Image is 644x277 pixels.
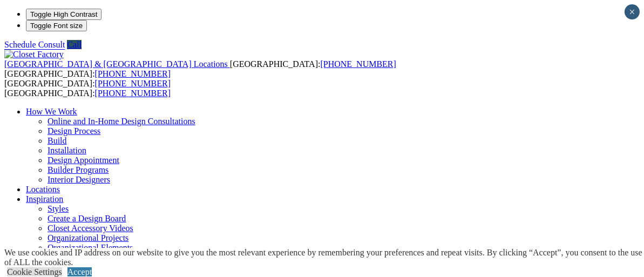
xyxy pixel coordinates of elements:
a: Create a Design Board [48,214,126,223]
a: Closet Accessory Videos [48,224,133,233]
a: [PHONE_NUMBER] [320,59,396,69]
a: Organizational Projects [48,233,128,242]
span: [GEOGRAPHIC_DATA] & [GEOGRAPHIC_DATA] Locations [4,59,228,69]
a: Styles [48,204,69,213]
div: We use cookies and IP address on our website to give you the most relevant experience by remember... [4,248,644,267]
a: Locations [26,185,60,194]
a: How We Work [26,107,77,116]
img: Closet Factory [4,50,64,59]
button: Toggle High Contrast [26,9,101,20]
a: Accept [67,267,92,276]
span: Toggle High Contrast [30,10,97,18]
a: Build [48,136,67,145]
a: [PHONE_NUMBER] [95,69,171,78]
a: Schedule Consult [4,40,65,49]
a: Organizational Elements [48,243,133,252]
a: Installation [48,146,86,155]
a: Design Process [48,126,100,136]
a: [PHONE_NUMBER] [95,79,171,88]
a: [GEOGRAPHIC_DATA] & [GEOGRAPHIC_DATA] Locations [4,59,230,69]
a: Call [67,40,82,49]
span: [GEOGRAPHIC_DATA]: [GEOGRAPHIC_DATA]: [4,79,171,98]
span: Toggle Font size [30,22,83,30]
a: [PHONE_NUMBER] [95,89,171,98]
span: [GEOGRAPHIC_DATA]: [GEOGRAPHIC_DATA]: [4,59,396,78]
a: Builder Programs [48,165,109,174]
a: Interior Designers [48,175,110,184]
button: Toggle Font size [26,20,87,31]
a: Cookie Settings [7,267,62,276]
a: Design Appointment [48,156,119,165]
a: Online and In-Home Design Consultations [48,117,195,126]
button: Close [625,4,640,19]
a: Inspiration [26,194,63,204]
